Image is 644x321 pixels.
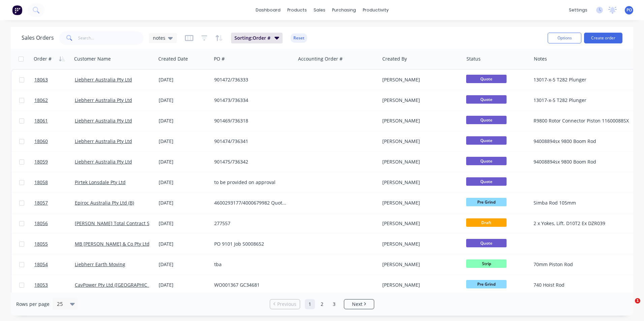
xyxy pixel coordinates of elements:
[382,261,457,268] div: [PERSON_NAME]
[34,200,48,206] span: 18057
[291,33,307,43] button: Reset
[75,179,126,185] a: Pirtek Lonsdale Pty Ltd
[159,158,209,165] div: [DATE]
[34,193,75,213] a: 18057
[34,241,48,247] span: 18055
[16,301,50,308] span: Rows per page
[234,35,270,41] span: Sorting: Order #
[382,282,457,288] div: [PERSON_NAME]
[382,97,457,104] div: [PERSON_NAME]
[382,158,457,165] div: [PERSON_NAME]
[214,241,289,247] div: PO 9101 Job S0008652
[159,138,209,145] div: [DATE]
[159,241,209,247] div: [DATE]
[298,56,343,62] div: Accounting Order #
[584,33,622,43] button: Create order
[34,117,48,124] span: 18061
[34,179,48,186] span: 18058
[159,220,209,227] div: [DATE]
[214,56,225,62] div: PO #
[466,95,507,104] span: Quote
[548,33,581,43] button: Options
[75,220,198,226] a: [PERSON_NAME] Total Contract Solutions (TSM) Pty Ltd
[382,56,407,62] div: Created By
[34,70,75,90] a: 18063
[75,117,132,124] a: Liebherr Australia Pty Ltd
[214,261,289,268] div: tba
[344,301,374,308] a: Next page
[382,200,457,206] div: [PERSON_NAME]
[329,5,359,15] div: purchasing
[75,241,150,247] a: MB [PERSON_NAME] & Co Pty Ltd
[382,76,457,83] div: [PERSON_NAME]
[159,117,209,124] div: [DATE]
[34,254,75,275] a: 18054
[34,56,52,62] div: Order #
[277,301,296,308] span: Previous
[34,172,75,192] a: 18058
[635,298,640,304] span: 1
[214,97,289,104] div: 901473/736334
[252,5,284,15] a: dashboard
[214,200,289,206] div: 4600293177/4000679982 Quote No. 4053
[158,56,188,62] div: Created Date
[159,76,209,83] div: [DATE]
[34,90,75,110] a: 18062
[382,220,457,227] div: [PERSON_NAME]
[626,7,632,13] span: PO
[329,299,339,309] a: Page 3
[466,218,507,227] span: Draft
[466,157,507,165] span: Quote
[352,301,362,308] span: Next
[466,198,507,206] span: Pre Grind
[75,282,164,288] a: CavPower Pty Ltd ([GEOGRAPHIC_DATA])
[75,200,134,206] a: Epiroc Australia Pty Ltd (B)
[382,179,457,186] div: [PERSON_NAME]
[214,282,289,288] div: WO001367 GC34681
[34,111,75,131] a: 18061
[159,97,209,104] div: [DATE]
[214,158,289,165] div: 901475/736342
[566,5,591,15] div: settings
[214,138,289,145] div: 901474/736341
[214,117,289,124] div: 901469/736318
[34,234,75,254] a: 18055
[34,213,75,234] a: 18056
[310,5,329,15] div: sales
[382,241,457,247] div: [PERSON_NAME]
[466,259,507,268] span: Strip
[359,5,392,15] div: productivity
[75,138,132,144] a: Liebherr Australia Pty Ltd
[466,239,507,247] span: Quote
[34,158,48,165] span: 18059
[466,177,507,186] span: Quote
[75,97,132,103] a: Liebherr Australia Pty Ltd
[12,5,22,15] img: Factory
[214,179,289,186] div: to be provided on approval
[159,200,209,206] div: [DATE]
[159,261,209,268] div: [DATE]
[317,299,327,309] a: Page 2
[75,261,125,267] a: Liebherr Earth Moving
[34,152,75,172] a: 18059
[305,299,315,309] a: Page 1 is your current page
[34,138,48,145] span: 18060
[466,116,507,124] span: Quote
[214,220,289,227] div: 277557
[75,76,132,83] a: Liebherr Australia Pty Ltd
[153,34,165,41] span: notes
[34,131,75,151] a: 18060
[159,179,209,186] div: [DATE]
[382,138,457,145] div: [PERSON_NAME]
[214,76,289,83] div: 901472/736333
[34,220,48,227] span: 18056
[34,275,75,295] a: 18053
[270,301,300,308] a: Previous page
[34,76,48,83] span: 18063
[466,136,507,145] span: Quote
[382,117,457,124] div: [PERSON_NAME]
[78,31,144,45] input: Search...
[621,298,637,314] iframe: Intercom live chat
[34,261,48,268] span: 18054
[466,56,481,62] div: Status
